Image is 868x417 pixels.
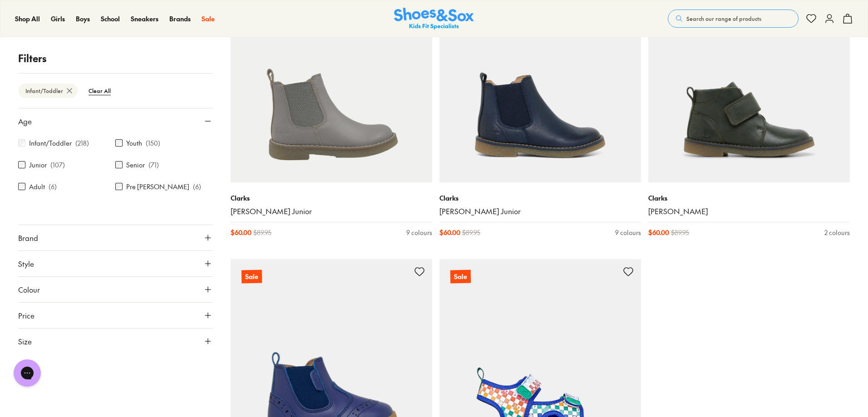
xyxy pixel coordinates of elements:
button: Colour [18,277,212,302]
btn: Infant/Toddler [18,83,78,98]
div: 9 colours [615,228,641,237]
span: $ 89.95 [253,228,271,237]
span: Sneakers [131,14,158,23]
a: Sale [202,14,215,24]
p: Clarks [231,193,432,203]
button: Search our range of products [668,10,799,28]
p: ( 71 ) [148,160,159,170]
label: Infant/Toddler [29,138,72,148]
p: Clarks [439,193,641,203]
div: 9 colours [406,228,432,237]
span: Colour [18,284,40,295]
p: Sale [450,270,471,284]
btn: Clear All [81,83,118,99]
button: Price [18,303,212,328]
p: ( 107 ) [50,160,65,170]
a: Sneakers [131,14,158,24]
span: School [101,14,120,23]
span: $ 89.95 [462,228,480,237]
span: $ 60.00 [648,228,669,237]
label: Junior [29,160,47,170]
a: [PERSON_NAME] Junior [439,206,641,216]
span: $ 89.95 [671,228,689,237]
a: Girls [51,14,65,24]
p: ( 150 ) [146,138,160,148]
span: Brand [18,232,38,243]
iframe: Gorgias live chat messenger [9,356,45,390]
label: Adult [29,182,45,191]
p: ( 6 ) [49,182,57,191]
span: Brands [169,14,191,23]
span: Age [18,116,32,127]
span: Size [18,336,32,347]
button: Style [18,251,212,276]
span: Price [18,310,35,321]
span: $ 60.00 [231,228,252,237]
div: 2 colours [824,228,850,237]
a: School [101,14,120,24]
span: Style [18,258,34,269]
span: Girls [51,14,65,23]
p: Sale [242,270,262,284]
label: Pre [PERSON_NAME] [126,182,189,191]
label: Youth [126,138,142,148]
p: Filters [18,51,212,66]
p: ( 218 ) [75,138,89,148]
button: Age [18,108,212,134]
span: Shop All [15,14,40,23]
p: Clarks [648,193,850,203]
button: Size [18,329,212,354]
span: Boys [76,14,90,23]
a: Shoes & Sox [394,8,474,30]
span: $ 60.00 [439,228,460,237]
a: [PERSON_NAME] Junior [231,206,432,216]
a: [PERSON_NAME] [648,206,850,216]
label: Senior [126,160,145,170]
button: Brand [18,225,212,250]
a: Brands [169,14,191,24]
a: Shop All [15,14,40,24]
span: Sale [202,14,215,23]
span: Search our range of products [686,15,761,23]
img: SNS_Logo_Responsive.svg [394,8,474,30]
p: ( 6 ) [193,182,201,191]
a: Boys [76,14,90,24]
